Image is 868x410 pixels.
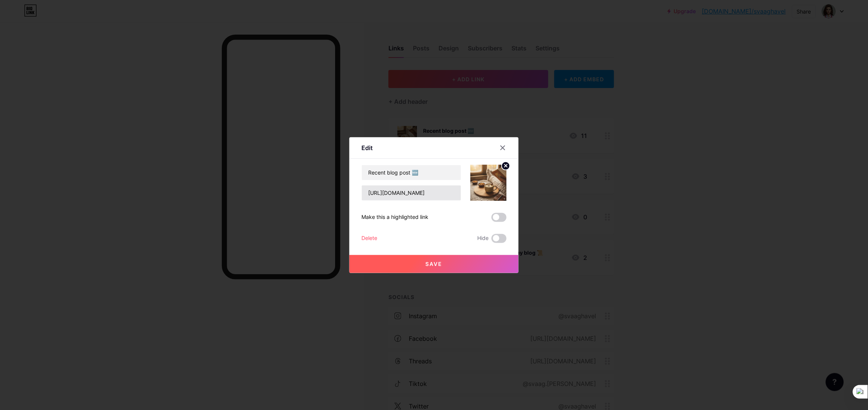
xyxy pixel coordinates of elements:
div: Delete [361,234,377,243]
div: Edit [361,143,373,152]
span: Save [426,261,443,267]
button: Save [349,255,519,273]
input: Title [362,165,461,180]
span: Hide [477,234,489,243]
input: URL [362,185,461,200]
img: link_thumbnail [470,165,507,201]
div: Make this a highlighted link [361,213,428,222]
